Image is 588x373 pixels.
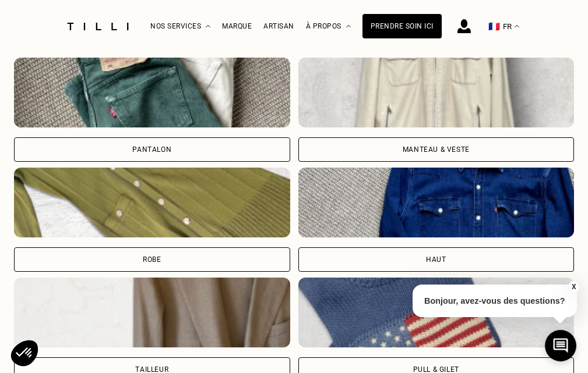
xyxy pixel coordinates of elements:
[298,168,575,237] img: Tilli retouche votre Haut
[413,366,459,373] div: Pull & gilet
[413,285,577,317] p: Bonjour, avez-vous des questions?
[143,256,161,263] div: Robe
[150,1,210,52] div: Nos services
[346,25,351,28] img: Menu déroulant à propos
[403,146,470,153] div: Manteau & Veste
[206,25,210,28] img: Menu déroulant
[14,58,290,127] img: Tilli retouche votre Pantalon
[132,146,171,153] div: Pantalon
[306,1,351,52] div: À propos
[568,280,579,293] button: X
[483,1,525,52] button: 🇫🇷 FR
[135,366,168,373] div: Tailleur
[426,256,446,263] div: Haut
[457,19,471,33] img: icône connexion
[515,25,519,28] img: menu déroulant
[362,14,442,38] a: Prendre soin ici
[14,168,290,237] img: Tilli retouche votre Robe
[14,278,290,347] img: Tilli retouche votre Tailleur
[298,58,575,127] img: Tilli retouche votre Manteau & Veste
[263,22,294,30] a: Artisan
[298,278,575,347] img: Tilli retouche votre Pull & gilet
[63,23,133,30] img: Logo du service de couturière Tilli
[222,22,252,30] a: Marque
[488,21,500,32] span: 🇫🇷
